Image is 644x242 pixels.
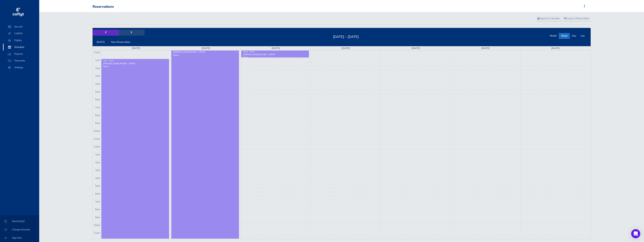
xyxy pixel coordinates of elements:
[94,231,100,235] span: 11pm
[5,218,35,225] span: Need Help?
[570,33,579,39] button: Day
[95,82,100,86] span: 4am
[202,47,210,50] a: [DATE]
[95,192,100,195] span: 6pm
[109,39,132,45] button: New Reservation
[562,16,591,21] a: Create A Reservation
[7,57,35,64] span: Payments
[103,60,113,62] span: 1:05 - 12:00
[173,51,237,54] div: [PERSON_NAME] PA28R - CGPYR
[578,33,587,39] button: List
[95,121,100,125] span: 9am
[94,39,107,45] button: [DATE]
[95,216,100,219] span: 9pm
[95,74,100,78] span: 3am
[95,153,100,156] span: 1pm
[95,176,100,180] span: 4pm
[132,47,140,50] a: [DATE]
[95,59,100,62] span: 1am
[243,53,307,56] div: [PERSON_NAME] PA28R - CGPYR
[94,145,100,148] span: 12pm
[559,33,570,39] button: Week
[95,106,100,109] span: 7am
[564,17,589,20] span: Create A Reservation
[12,7,24,18] img: coflyt logo
[95,114,100,117] span: 8am
[5,234,35,241] span: Sign Out
[411,47,420,50] a: [DATE]
[5,226,35,233] span: Change Account
[103,65,167,68] p: Notes:
[95,200,100,203] span: 7pm
[94,224,100,227] span: 10pm
[272,47,280,50] a: [DATE]
[95,161,100,164] span: 2pm
[331,34,361,39] h2: [DATE] – [DATE]
[7,64,35,71] span: Settings
[7,30,35,37] span: CGPYR
[7,44,35,51] span: Schedule
[119,30,145,35] button: next
[7,51,35,57] span: Reports
[548,33,559,39] button: Month
[94,51,100,54] span: 12am
[243,56,307,59] p: Notes:
[93,30,119,35] button: prev
[7,37,35,44] span: Flights
[95,98,100,101] span: 6am
[481,47,490,50] a: [DATE]
[342,47,350,50] a: [DATE]
[95,208,100,211] span: 8pm
[95,67,100,70] span: 2am
[103,62,167,65] div: [PERSON_NAME] PA28R - CGPYR
[95,168,100,172] span: 3pm
[173,54,237,57] p: Notes:
[536,16,561,21] a: Export to Calendar
[93,5,114,9] div: Reservations
[95,90,100,93] span: 5am
[94,137,100,141] span: 11am
[537,17,560,20] span: Export to Calendar
[243,51,254,53] span: 12:00 - 12:55
[94,129,100,133] span: 10am
[551,47,560,50] a: [DATE]
[631,229,640,238] div: Open Intercom Messenger
[95,184,100,188] span: 5pm
[7,23,35,30] span: Aircraft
